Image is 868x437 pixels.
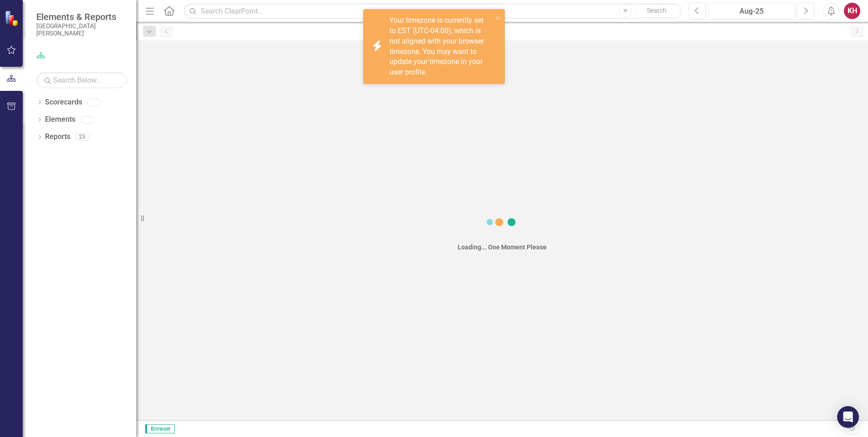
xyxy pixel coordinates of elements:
button: KH [844,3,860,19]
span: Browser [145,424,175,433]
small: [GEOGRAPHIC_DATA][PERSON_NAME] [36,22,127,37]
a: Scorecards [45,97,82,108]
span: Elements & Reports [36,11,127,22]
a: Reports [45,132,70,142]
a: Elements [45,114,75,125]
input: Search ClearPoint... [184,3,682,19]
img: ClearPoint Strategy [5,10,20,26]
button: Search [634,5,680,17]
span: Search [647,7,666,14]
input: Search Below... [36,72,127,88]
button: Aug-25 [708,3,795,19]
div: 23 [75,133,89,141]
button: close [495,13,501,23]
div: Open Intercom Messenger [837,406,859,428]
div: Your timezone is currently set to EST (UTC-04:00), which is not aligned with your browser timezon... [390,15,492,78]
div: Loading... One Moment Please [458,243,547,252]
div: Aug-25 [711,6,792,17]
